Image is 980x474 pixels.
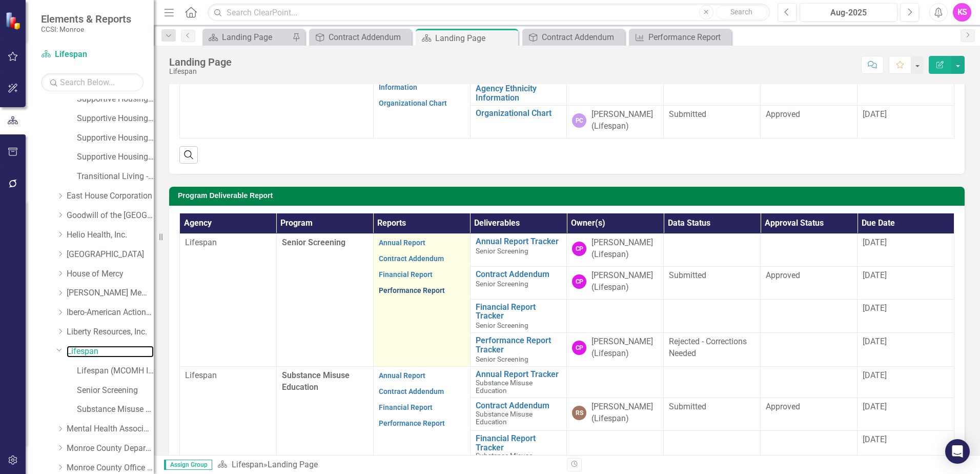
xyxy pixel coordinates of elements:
td: Double-Click to Edit [761,266,857,299]
a: Liberty Resources, Inc. [67,326,154,338]
div: Lifespan [169,68,232,75]
div: [PERSON_NAME] (Lifespan) [591,109,658,132]
div: Contract Addendum [542,31,622,44]
span: Submitted [669,402,706,411]
td: Double-Click to Edit [567,398,664,431]
td: Double-Click to Edit [761,431,857,471]
td: Double-Click to Edit [761,234,857,267]
td: Double-Click to Edit Right Click for Context Menu [470,431,567,471]
td: Double-Click to Edit [857,367,954,398]
a: Landing Page [205,31,290,44]
a: Performance Report [379,286,445,294]
span: [DATE] [863,402,887,411]
span: Substance Misuse Education [476,379,533,394]
span: Rejected - Corrections Needed [669,337,747,358]
td: Double-Click to Edit [857,431,954,471]
img: ClearPoint Strategy [5,12,23,30]
td: Double-Click to Edit [664,431,761,471]
td: Double-Click to Edit [857,299,954,333]
a: Contract Addendum [476,401,562,410]
span: Senior Screening [476,355,528,363]
span: Substance Misuse Education [476,451,533,467]
a: Performance Report [631,31,729,44]
td: Double-Click to Edit [664,398,761,431]
a: Contract Addendum [476,270,562,279]
td: Double-Click to Edit [857,333,954,367]
td: Double-Click to Edit Right Click for Context Menu [470,299,567,333]
span: Senior Screening [476,321,528,329]
div: CP [572,242,586,256]
a: Financial Report [379,403,433,411]
div: Contract Addendum [329,31,409,44]
div: Landing Page [268,460,318,469]
span: [DATE] [863,337,887,346]
a: Ibero-American Action League, Inc. [67,307,154,319]
input: Search ClearPoint... [208,4,770,22]
a: Financial Report [379,270,433,279]
span: Senior Screening [282,238,345,247]
span: [DATE] [863,270,887,280]
span: Approved [766,402,800,411]
a: East House Corporation [67,190,154,202]
a: Contract Addendum [312,31,409,44]
td: Double-Click to Edit [664,234,761,267]
td: Double-Click to Edit Right Click for Context Menu [470,367,567,398]
small: CCSI: Monroe [41,25,131,33]
a: Goodwill of the [GEOGRAPHIC_DATA] [67,210,154,222]
p: Lifespan [185,237,271,249]
div: [PERSON_NAME] (Lifespan) [591,270,658,293]
td: Double-Click to Edit [761,367,857,398]
td: Double-Click to Edit [567,431,664,471]
button: Aug-2025 [800,3,897,22]
div: KS [953,3,971,22]
span: Assign Group [164,460,212,470]
td: Double-Click to Edit Right Click for Context Menu [470,398,567,431]
td: Double-Click to Edit [857,266,954,299]
span: Submitted [669,270,706,280]
td: Double-Click to Edit [180,39,374,138]
a: Supportive Housing MRT Beds [77,113,154,125]
a: Contract Addendum [379,387,444,396]
a: Lifespan (MCOMH Internal) [77,365,154,377]
td: Double-Click to Edit [567,367,664,398]
span: Substance Misuse Education [282,370,350,392]
td: Double-Click to Edit [857,234,954,267]
a: Transitional Living - Crisis Housing [77,171,154,183]
div: CP [572,341,586,355]
td: Double-Click to Edit [567,299,664,333]
td: Double-Click to Edit [761,72,857,106]
a: Contract Addendum [379,254,444,263]
a: Mental Health Association [67,423,154,435]
a: Organizational Chart [476,109,562,118]
a: Cultural Competency Agency Ethnicity Information [476,75,562,102]
td: Double-Click to Edit [373,234,470,367]
div: Performance Report [648,31,729,44]
td: Double-Click to Edit [664,333,761,367]
td: Double-Click to Edit [567,333,664,367]
input: Search Below... [41,73,144,91]
span: Senior Screening [476,280,528,288]
span: [DATE] [863,370,887,380]
div: » [217,459,559,471]
td: Double-Click to Edit [664,106,761,139]
td: Double-Click to Edit [761,333,857,367]
td: Double-Click to Edit [664,367,761,398]
div: Landing Page [169,56,232,68]
a: House of Mercy [67,268,154,280]
a: [PERSON_NAME] Memorial Institute, Inc. [67,287,154,299]
span: [DATE] [863,238,887,247]
td: Double-Click to Edit [567,266,664,299]
div: Landing Page [435,32,516,45]
td: Double-Click to Edit [761,398,857,431]
div: Open Intercom Messenger [945,439,970,464]
div: CP [572,274,586,289]
span: Substance Misuse Education [476,410,533,426]
a: Monroe County Office of Mental Health [67,462,154,474]
td: Double-Click to Edit [567,234,664,267]
td: Double-Click to Edit Right Click for Context Menu [470,72,567,106]
a: Financial Report Tracker [476,434,562,452]
td: Double-Click to Edit [761,106,857,139]
a: Helio Health, Inc. [67,229,154,241]
td: Double-Click to Edit [761,299,857,333]
p: Lifespan [185,370,271,382]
